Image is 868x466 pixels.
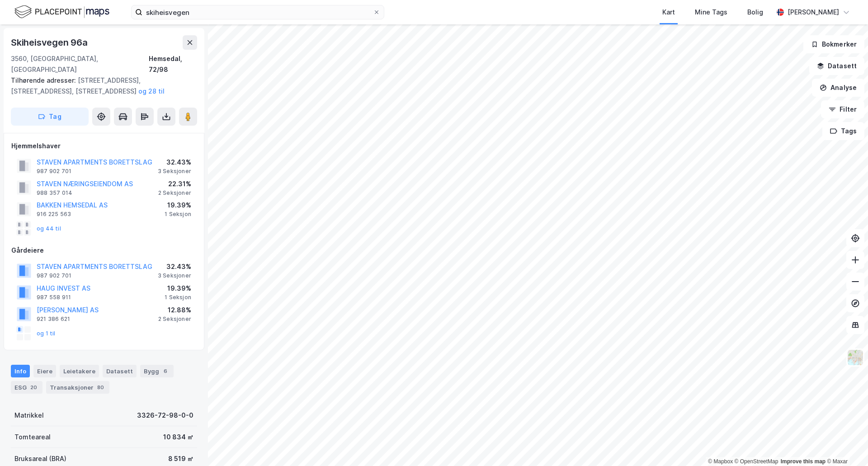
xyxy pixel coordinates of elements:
[803,35,864,53] button: Bokmerker
[158,157,191,168] div: 32.43%
[37,272,71,279] div: 987 902 701
[60,365,99,377] div: Leietakere
[33,365,56,377] div: Eiere
[14,432,51,442] div: Tomteareal
[14,410,44,421] div: Matrikkel
[158,261,191,272] div: 32.43%
[11,245,197,256] div: Gårdeiere
[695,7,727,18] div: Mine Tags
[11,35,90,50] div: Skiheisvegen 96a
[781,458,826,465] a: Improve this map
[158,189,191,197] div: 2 Seksjoner
[11,108,89,126] button: Tag
[158,305,191,315] div: 12.88%
[149,53,197,75] div: Hemsedal, 72/98
[11,141,197,151] div: Hjemmelshaver
[168,453,193,464] div: 8 519 ㎡
[158,315,191,323] div: 2 Seksjoner
[165,200,191,211] div: 19.39%
[822,122,864,140] button: Tags
[11,365,30,377] div: Info
[28,383,39,392] div: 20
[847,349,864,366] img: Z
[735,458,778,465] a: OpenStreetMap
[165,211,191,218] div: 1 Seksjon
[823,423,868,466] iframe: Chat Widget
[11,53,149,75] div: 3560, [GEOGRAPHIC_DATA], [GEOGRAPHIC_DATA]
[46,381,109,394] div: Transaksjoner
[809,57,864,75] button: Datasett
[821,100,864,118] button: Filter
[37,211,71,218] div: 916 225 563
[95,383,106,392] div: 80
[158,179,191,189] div: 22.31%
[37,315,70,323] div: 921 386 621
[165,294,191,301] div: 1 Seksjon
[161,367,170,376] div: 6
[37,189,72,197] div: 988 357 014
[137,410,193,421] div: 3326-72-98-0-0
[812,79,864,97] button: Analyse
[11,75,190,97] div: [STREET_ADDRESS], [STREET_ADDRESS], [STREET_ADDRESS]
[140,365,174,377] div: Bygg
[747,7,763,18] div: Bolig
[163,432,193,442] div: 10 834 ㎡
[11,76,78,84] span: Tilhørende adresser:
[165,283,191,294] div: 19.39%
[788,7,839,18] div: [PERSON_NAME]
[37,168,71,175] div: 987 902 701
[662,7,675,18] div: Kart
[158,168,191,175] div: 3 Seksjoner
[158,272,191,279] div: 3 Seksjoner
[708,458,733,465] a: Mapbox
[103,365,137,377] div: Datasett
[14,453,66,464] div: Bruksareal (BRA)
[11,381,42,394] div: ESG
[37,294,71,301] div: 987 558 911
[14,4,109,20] img: logo.f888ab2527a4732fd821a326f86c7f29.svg
[142,5,373,19] input: Søk på adresse, matrikkel, gårdeiere, leietakere eller personer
